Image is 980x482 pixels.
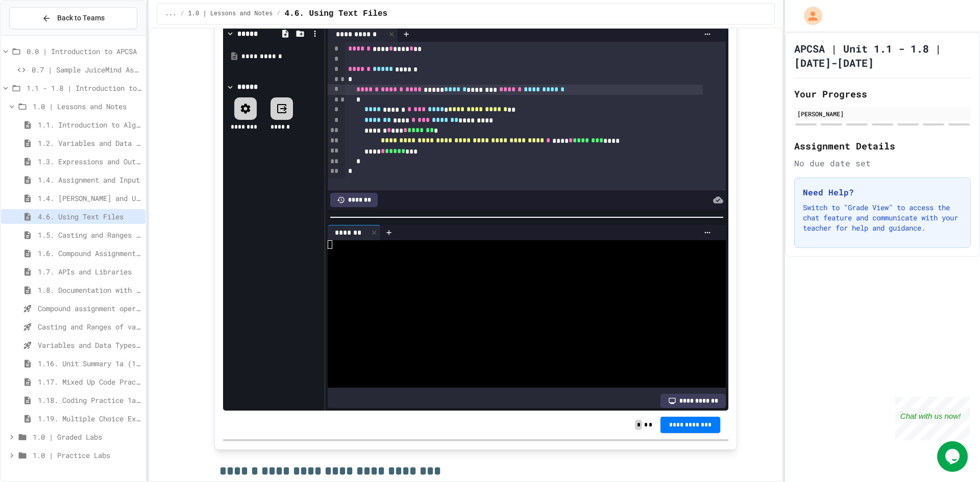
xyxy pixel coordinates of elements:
p: Switch to "Grade View" to access the chat feature and communicate with your teacher for help and ... [803,202,962,233]
span: 1.6. Compound Assignment Operators [38,248,141,259]
span: 1.19. Multiple Choice Exercises for Unit 1a (1.1-1.6) [38,413,141,424]
span: Casting and Ranges of variables - Quiz [38,321,141,332]
div: My Account [793,4,825,28]
span: Back to Teams [57,13,105,23]
iframe: chat widget [895,397,970,440]
span: 1.5. Casting and Ranges of Values [38,230,141,240]
h2: Your Progress [794,87,971,101]
span: 1.18. Coding Practice 1a (1.1-1.6) [38,395,141,405]
span: Compound assignment operators - Quiz [38,303,141,314]
span: 1.4. [PERSON_NAME] and User Input [38,193,141,204]
span: ... [165,10,177,18]
button: Back to Teams [9,7,137,29]
span: 1.1. Introduction to Algorithms, Programming, and Compilers [38,119,141,130]
h2: Assignment Details [794,139,971,153]
span: 1.3. Expressions and Output [New] [38,156,141,167]
h3: Need Help? [803,186,962,198]
span: 1.4. Assignment and Input [38,174,141,185]
span: 1.17. Mixed Up Code Practice 1.1-1.6 [38,376,141,387]
h1: APCSA | Unit 1.1 - 1.8 | [DATE]-[DATE] [794,41,971,70]
span: 1.2. Variables and Data Types [38,138,141,148]
div: No due date set [794,157,971,169]
span: 1.0 | Lessons and Notes [33,101,141,112]
span: 1.0 | Graded Labs [33,432,141,442]
span: 1.0 | Practice Labs [33,450,141,461]
span: 1.16. Unit Summary 1a (1.1-1.6) [38,358,141,369]
span: 1.8. Documentation with Comments and Preconditions [38,285,141,295]
span: 0.7 | Sample JuiceMind Assignment - [GEOGRAPHIC_DATA] [32,64,141,75]
span: / [277,10,280,18]
span: 4.6. Using Text Files [284,8,387,20]
span: 1.0 | Lessons and Notes [188,10,273,18]
span: / [180,10,184,18]
span: 1.1 - 1.8 | Introduction to Java [27,83,141,93]
div: [PERSON_NAME] [797,109,968,118]
span: Variables and Data Types - Quiz [38,340,141,350]
iframe: chat widget [937,441,970,472]
span: 0.0 | Introduction to APCSA [27,46,141,57]
span: 1.7. APIs and Libraries [38,266,141,277]
span: 4.6. Using Text Files [38,211,141,222]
